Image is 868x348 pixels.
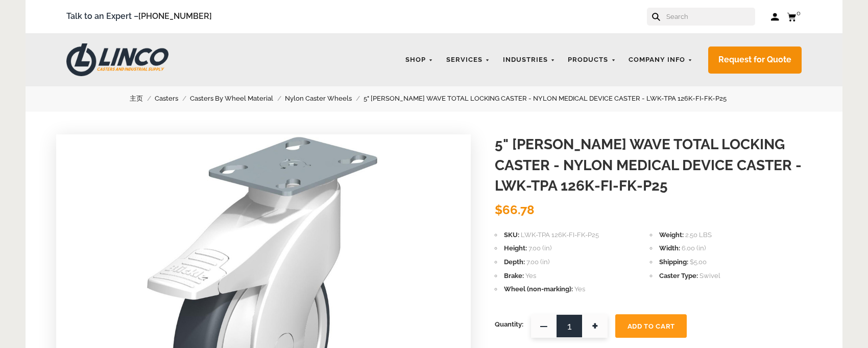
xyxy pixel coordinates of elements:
[190,93,285,104] a: Casters By Wheel Material
[708,47,802,74] a: Request for Quote
[628,322,675,330] span: Add To Cart
[787,10,802,23] a: 0
[574,285,585,293] span: Yes
[531,314,557,338] span: —
[495,202,535,217] span: $66.78
[563,50,621,70] a: Products
[685,231,712,239] span: 2.50 LBS
[690,258,707,266] span: $5.00
[665,8,755,26] input: Search
[155,93,190,104] a: Casters
[364,93,738,104] a: 5" [PERSON_NAME] WAVE TOTAL LOCKING CASTER - NYLON MEDICAL DEVICE CASTER - LWK-TPA 126K-FI-FK-P25
[615,314,687,338] button: Add To Cart
[504,285,573,293] span: Wheel (non-marking)
[498,50,561,70] a: Industries
[659,272,698,280] span: Caster Type
[66,43,168,76] img: LINCO CASTERS & INDUSTRIAL SUPPLY
[525,272,536,280] span: Yes
[700,272,720,280] span: Swivel
[504,244,527,252] span: Height
[582,314,608,338] span: +
[495,134,812,197] h1: 5" [PERSON_NAME] WAVE TOTAL LOCKING CASTER - NYLON MEDICAL DEVICE CASTER - LWK-TPA 126K-FI-FK-P25
[659,258,688,266] span: Shipping
[526,258,549,266] span: 7.00 (in)
[770,12,779,22] a: Log in
[285,93,364,104] a: Nylon Caster Wheels
[682,244,706,252] span: 6.00 (in)
[441,50,495,70] a: Services
[504,258,525,266] span: Depth
[138,11,212,21] a: [PHONE_NUMBER]
[521,231,599,239] span: LWK-TPA 126K-FI-FK-P25
[659,244,680,252] span: Width
[504,272,524,280] span: Brake
[495,314,523,335] span: Quantity
[400,50,439,70] a: Shop
[66,10,212,24] span: Talk to an Expert –
[528,244,551,252] span: 7.00 (in)
[797,9,801,17] span: 0
[659,231,684,239] span: Weight
[504,231,519,239] span: SKU
[623,50,698,70] a: Company Info
[130,93,155,104] a: 主页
